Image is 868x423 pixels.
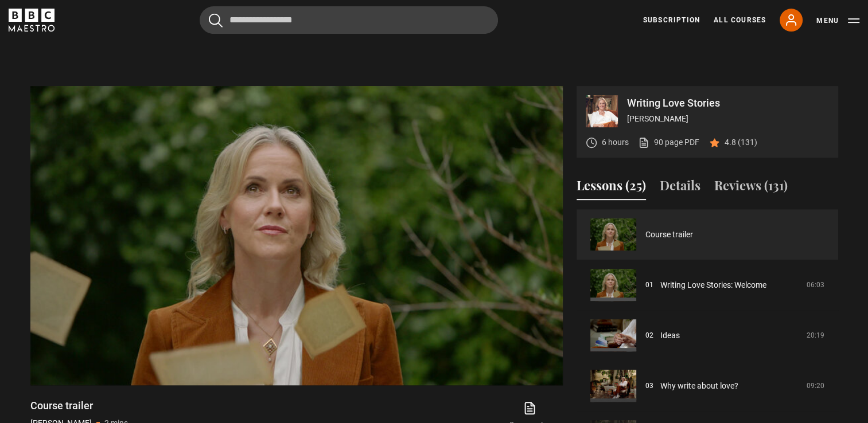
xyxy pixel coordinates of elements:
a: All Courses [714,15,766,25]
input: Search [200,6,498,34]
button: Lessons (25) [577,176,646,200]
p: 4.8 (131) [725,136,757,148]
a: Why write about love? [660,380,738,392]
button: Submit the search query [209,13,223,28]
video-js: Video Player [30,86,563,385]
a: Course trailer [645,229,693,241]
button: Details [660,176,700,200]
p: [PERSON_NAME] [627,113,829,125]
button: Reviews (131) [714,176,788,200]
a: Ideas [660,330,680,342]
svg: BBC Maestro [9,9,55,32]
h1: Course trailer [30,399,128,413]
a: Subscription [643,15,700,25]
p: 6 hours [602,136,629,148]
a: 90 page PDF [638,136,699,148]
a: Writing Love Stories: Welcome [660,279,766,291]
button: Toggle navigation [816,15,859,26]
p: Writing Love Stories [627,98,829,108]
